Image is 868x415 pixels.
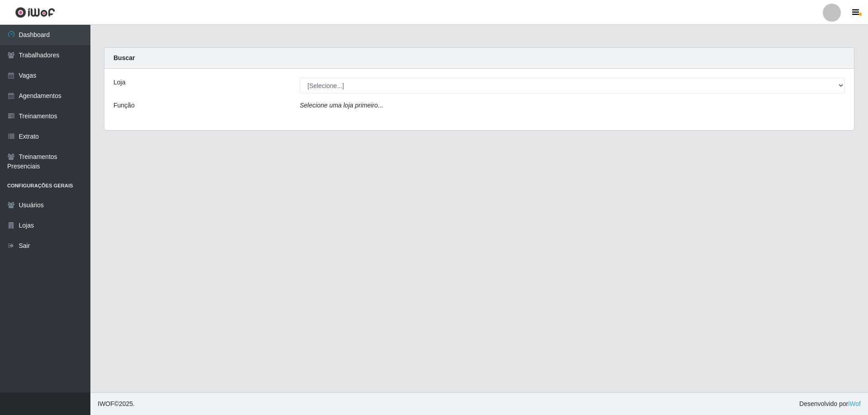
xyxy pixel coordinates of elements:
[300,102,383,109] i: Selecione uma loja primeiro...
[113,78,125,87] label: Loja
[113,101,135,110] label: Função
[98,400,114,407] span: IWOF
[799,399,861,409] span: Desenvolvido por
[848,400,861,407] a: iWof
[113,54,135,61] strong: Buscar
[98,399,135,409] span: © 2025 .
[15,7,55,18] img: CoreUI Logo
